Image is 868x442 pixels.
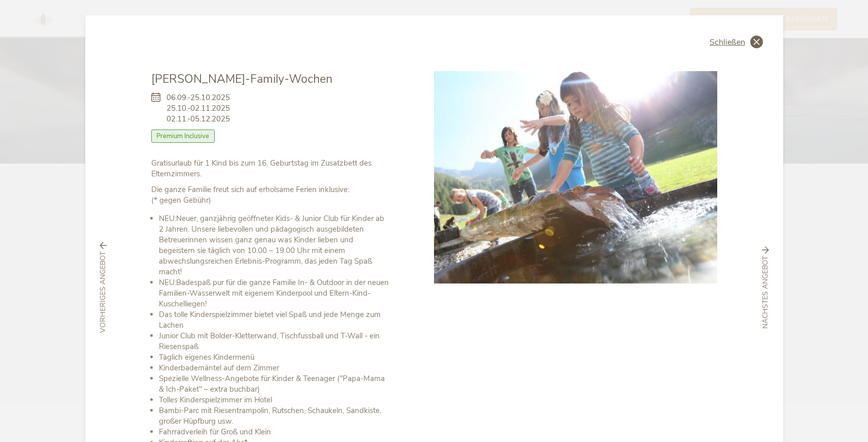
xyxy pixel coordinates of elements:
li: Neuer, ganzjährig geöffneter Kids- & Junior Club für Kinder ab 2 Jahren. Unsere liebevollen und p... [159,213,389,277]
b: Die ganze Familie freut sich auf erholsame Ferien inklusive: [151,184,349,195]
span: 06.09.-25.10.2025 25.10.-02.11.2025 02.11.-05.12.2025 [166,92,230,124]
p: (* gegen Gebühr) [151,184,389,206]
span: nächstes Angebot [760,256,771,329]
li: Kinderbademäntel auf dem Zimmer [159,363,389,373]
span: Premium Inclusive [151,130,215,143]
li: Täglich eigenes Kindermenü [159,352,389,363]
b: NEU: [159,277,176,288]
p: Gratisurlaub für 1 Kind bis zum 16. Geburtstag im Zusatzbett des Elternzimmers. [151,158,389,179]
img: Sommer-Family-Wochen [434,71,717,283]
li: Badespaß pur für die ganze Familie In- & Outdoor in der neuen Familien-Wasserwelt mit eigenem Kin... [159,277,389,309]
li: Junior Club mit Bolder-Kletterwand, Tischfussball und T-Wall - ein Riesenspaß [159,331,389,352]
li: Das tolle Kinderspielzimmer bietet viel Spaß und jede Menge zum Lachen [159,309,389,331]
li: Spezielle Wellness-Angebote für Kinder & Teenager ("Papa-Mama & Ich-Paket" – extra buchbar) [159,373,389,395]
li: Tolles Kinderspielzimmer im Hotel [159,395,389,405]
span: [PERSON_NAME]-Family-Wochen [151,71,332,87]
span: Schließen [710,38,745,46]
b: NEU: [159,213,176,224]
span: vorheriges Angebot [98,251,108,333]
